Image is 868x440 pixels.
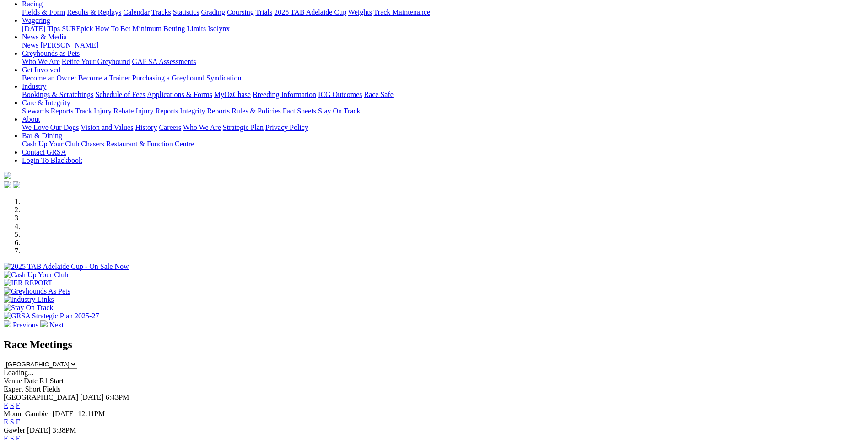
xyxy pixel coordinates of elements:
a: Tracks [151,8,171,16]
a: Next [40,321,64,329]
span: [DATE] [53,410,76,418]
a: 2025 TAB Adelaide Cup [274,8,346,16]
a: E [4,418,8,426]
img: facebook.svg [4,181,11,188]
a: E [4,402,8,409]
a: Become a Trainer [78,74,130,82]
a: Bookings & Scratchings [22,91,93,98]
a: Greyhounds as Pets [22,49,80,57]
span: Expert [4,385,23,393]
div: Care & Integrity [22,107,864,115]
a: Cash Up Your Club [22,140,79,148]
img: IER REPORT [4,279,52,287]
a: [DATE] Tips [22,25,60,32]
a: Previous [4,321,40,329]
a: F [16,418,20,426]
div: News & Media [22,41,864,49]
span: 6:43PM [106,393,129,401]
a: ICG Outcomes [318,91,362,98]
span: Date [24,377,38,385]
a: About [22,115,40,123]
a: Isolynx [208,25,230,32]
a: Results & Replays [67,8,121,16]
span: Gawler [4,426,25,434]
a: Who We Are [183,123,221,131]
a: How To Bet [95,25,131,32]
img: logo-grsa-white.png [4,172,11,179]
span: Loading... [4,369,33,376]
div: Bar & Dining [22,140,864,148]
a: Vision and Values [81,123,133,131]
span: [DATE] [80,393,104,401]
a: Strategic Plan [223,123,264,131]
a: S [10,418,14,426]
a: MyOzChase [214,91,251,98]
a: Race Safe [364,91,393,98]
a: S [10,402,14,409]
a: Minimum Betting Limits [132,25,206,32]
a: Contact GRSA [22,148,66,156]
a: Stewards Reports [22,107,73,115]
div: About [22,123,864,132]
a: Chasers Restaurant & Function Centre [81,140,194,148]
a: Calendar [123,8,150,16]
a: Privacy Policy [265,123,308,131]
a: SUREpick [62,25,93,32]
a: Purchasing a Greyhound [132,74,205,82]
a: Wagering [22,16,50,24]
img: Cash Up Your Club [4,271,68,279]
a: News & Media [22,33,67,41]
h2: Race Meetings [4,338,864,351]
a: [PERSON_NAME] [40,41,98,49]
a: Weights [348,8,372,16]
a: Retire Your Greyhound [62,58,130,65]
span: 12:11PM [78,410,105,418]
img: chevron-left-pager-white.svg [4,320,11,327]
a: Syndication [206,74,241,82]
a: Track Injury Rebate [75,107,134,115]
img: Stay On Track [4,304,53,312]
a: Get Involved [22,66,60,74]
img: Industry Links [4,295,54,304]
img: 2025 TAB Adelaide Cup - On Sale Now [4,263,129,271]
a: Industry [22,82,46,90]
span: Venue [4,377,22,385]
div: Industry [22,91,864,99]
a: History [135,123,157,131]
img: GRSA Strategic Plan 2025-27 [4,312,99,320]
span: [GEOGRAPHIC_DATA] [4,393,78,401]
span: Previous [13,321,38,329]
a: Applications & Forms [147,91,212,98]
img: chevron-right-pager-white.svg [40,320,48,327]
a: Breeding Information [253,91,316,98]
a: GAP SA Assessments [132,58,196,65]
a: Fields & Form [22,8,65,16]
a: Trials [255,8,272,16]
div: Get Involved [22,74,864,82]
div: Greyhounds as Pets [22,58,864,66]
a: Login To Blackbook [22,156,82,164]
span: R1 Start [39,377,64,385]
a: Schedule of Fees [95,91,145,98]
a: Become an Owner [22,74,76,82]
a: Bar & Dining [22,132,62,140]
a: Fact Sheets [283,107,316,115]
span: Short [25,385,41,393]
a: Stay On Track [318,107,360,115]
a: Grading [201,8,225,16]
a: F [16,402,20,409]
a: Who We Are [22,58,60,65]
a: Integrity Reports [180,107,230,115]
a: Injury Reports [135,107,178,115]
span: Fields [43,385,60,393]
a: Track Maintenance [374,8,430,16]
a: Statistics [173,8,199,16]
a: We Love Our Dogs [22,123,79,131]
span: [DATE] [27,426,51,434]
img: Greyhounds As Pets [4,287,70,295]
a: News [22,41,38,49]
img: twitter.svg [13,181,20,188]
div: Racing [22,8,864,16]
div: Wagering [22,25,864,33]
span: Next [49,321,64,329]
